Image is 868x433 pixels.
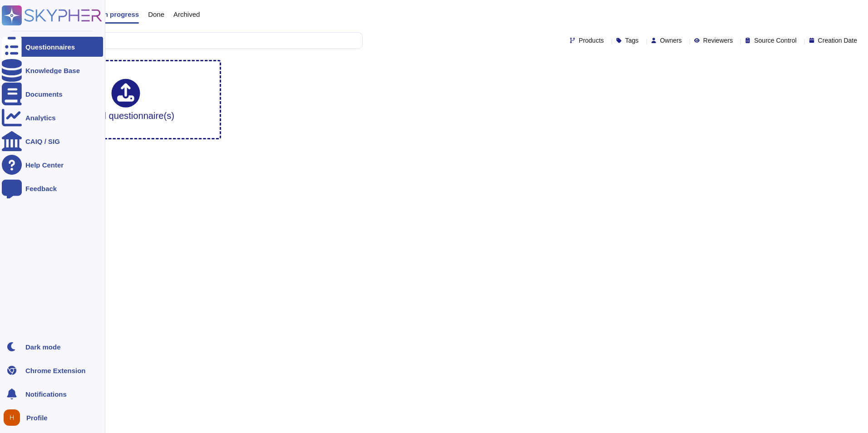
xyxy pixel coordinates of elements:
a: Knowledge Base [2,60,103,80]
div: Documents [25,91,63,98]
span: In progress [102,11,139,18]
a: CAIQ / SIG [2,131,103,151]
div: Knowledge Base [25,67,80,74]
div: Feedback [25,185,57,192]
span: Done [148,11,164,18]
span: Profile [26,414,48,421]
div: Chrome Extension [25,367,86,374]
a: Documents [2,84,103,104]
span: Owners [660,37,682,44]
div: Dark mode [25,344,61,350]
span: Products [579,37,604,44]
span: Notifications [25,391,67,398]
div: CAIQ / SIG [25,138,60,145]
a: Help Center [2,155,103,175]
input: Search by keywords [36,33,353,49]
div: Analytics [25,114,56,121]
div: Upload questionnaire(s) [77,79,174,121]
span: Source Control [754,37,796,44]
span: Tags [625,37,639,44]
div: Questionnaires [25,44,75,50]
a: Questionnaires [2,37,103,57]
button: user [2,408,26,428]
div: Help Center [25,162,64,168]
img: user [4,409,20,426]
span: Archived [173,11,200,18]
span: Creation Date [818,37,857,44]
span: Reviewers [703,37,733,44]
a: Analytics [2,108,103,128]
a: Feedback [2,178,103,198]
a: Chrome Extension [2,360,103,380]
